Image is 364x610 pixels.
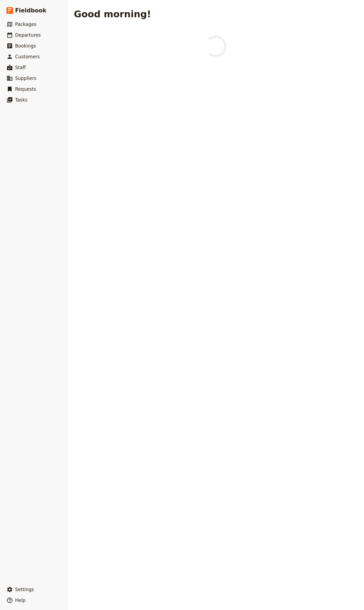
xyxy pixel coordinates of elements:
span: Customers [15,54,40,59]
span: Help [15,598,26,603]
span: Settings [15,587,34,592]
span: Suppliers [15,76,36,81]
span: Bookings [15,43,36,49]
h1: Good morning! [74,9,151,19]
span: Tasks [15,97,28,103]
span: Departures [15,32,41,38]
span: Requests [15,86,36,92]
span: Packages [15,22,36,27]
span: Staff [15,65,26,70]
span: Fieldbook [15,6,46,15]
